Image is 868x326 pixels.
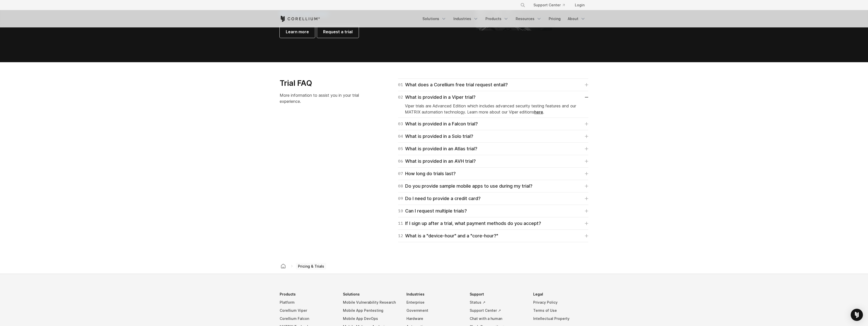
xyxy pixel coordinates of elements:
div: What is provided in an Atlas trial? [398,145,477,152]
a: Corellium Viper [280,306,335,315]
a: Mobile App Pentesting [343,306,398,315]
span: 01 [398,81,403,88]
a: Chat with a human [470,315,525,323]
a: Corellium Falcon [280,315,335,323]
a: Intellectual Property [533,315,589,323]
div: If I sign up after a trial, what payment methods do you accept? [398,220,541,227]
span: Pricing & Trials [296,263,326,270]
div: Do you provide sample mobile apps to use during my trial? [398,183,532,190]
button: Search [518,1,527,10]
div: Do I need to provide a credit card? [398,195,481,202]
div: What does a Corellium free trial request entail? [398,81,508,88]
span: 05 [398,145,403,152]
a: Hardware [406,315,462,323]
p: Viper trials are Advanced Edition which includes advanced security testing features and our MATRI... [405,103,581,115]
a: 06What is provided in an AVH trial? [398,158,588,165]
div: What is provided in a Viper trial? [398,94,476,101]
a: Mobile App DevOps [343,315,398,323]
div: What is provided in an AVH trial? [398,158,476,165]
span: 11 [398,220,403,227]
a: Support Center [529,1,569,10]
div: How long do trials last? [398,170,456,177]
a: Industries [450,14,481,23]
span: 08 [398,183,403,190]
a: Enterprise [406,298,462,306]
span: Request a trial [323,29,353,35]
a: 08Do you provide sample mobile apps to use during my trial? [398,183,588,190]
a: Solutions [419,14,449,23]
a: Support Center ↗ [470,306,525,315]
span: 12 [398,232,403,239]
span: Learn more [286,29,309,35]
a: 11If I sign up after a trial, what payment methods do you accept? [398,220,588,227]
h3: Trial FAQ [280,78,369,88]
a: About [565,14,589,23]
a: Request a trial [317,26,359,38]
span: 07 [398,170,403,177]
span: 06 [398,158,403,165]
a: 01What does a Corellium free trial request entail? [398,81,588,88]
a: Government [406,306,462,315]
div: Can I request multiple trials? [398,207,467,215]
a: Corellium home [279,263,288,270]
div: What is provided in a Falcon trial? [398,120,478,127]
a: 12What is a "device-hour" and a "core-hour?" [398,232,588,239]
div: What is provided in a Solo trial? [398,133,473,140]
a: Login [571,1,589,10]
a: here [534,109,543,115]
a: Privacy Policy [533,298,589,306]
span: 09 [398,195,403,202]
a: Resources [513,14,545,23]
a: Terms of Use [533,306,589,315]
span: 02 [398,94,403,101]
p: More information to assist you in your trial experience. [280,92,369,104]
span: 04 [398,133,403,140]
a: Status ↗ [470,298,525,306]
a: Products [482,14,512,23]
div: What is a "device-hour" and a "core-hour?" [398,232,498,239]
a: Corellium Home [280,16,320,22]
span: 03 [398,120,403,127]
div: Open Intercom Messenger [851,309,863,321]
a: 10Can I request multiple trials? [398,207,588,215]
a: 09Do I need to provide a credit card? [398,195,588,202]
a: 03What is provided in a Falcon trial? [398,120,588,127]
a: Learn more [280,26,315,38]
div: Navigation Menu [514,1,589,10]
a: 02What is provided in a Viper trial? [398,94,588,101]
a: Platform [280,298,335,306]
a: Mobile Vulnerability Research [343,298,398,306]
a: 07How long do trials last? [398,170,588,177]
div: Navigation Menu [419,14,589,23]
a: Pricing [546,14,564,23]
a: 04What is provided in a Solo trial? [398,133,588,140]
a: 05What is provided in an Atlas trial? [398,145,588,152]
span: 10 [398,207,403,215]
